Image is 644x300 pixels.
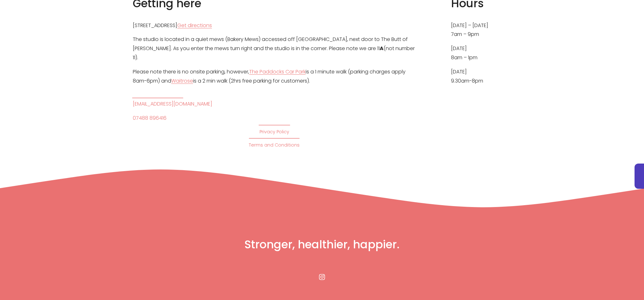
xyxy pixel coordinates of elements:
[451,44,511,62] p: [DATE] 8am – 1pm
[249,67,306,77] a: The Paddocks Car Park
[133,67,416,86] p: Please note there is no onsite parking, however, is a 1 minute walk (parking charges apply 8am-6p...
[319,274,325,280] a: Instagram
[451,21,511,39] p: [DATE] – [DATE] 7am – 9pm
[260,128,289,136] a: Privacy Policy
[133,21,416,30] p: [STREET_ADDRESS]
[249,141,300,149] a: Terms and Conditions
[171,77,193,86] a: Waitrose
[133,114,167,123] a: 07488 896416
[133,35,416,62] p: The studio is located in a quiet mews (Bakery Mews) accessed off [GEOGRAPHIC_DATA], next door to ...
[380,45,383,52] strong: A
[133,100,212,109] a: [EMAIL_ADDRESS][DOMAIN_NAME]
[451,67,511,86] p: [DATE] 9.30am-8pm
[177,21,212,30] a: Get directions
[180,237,463,252] h3: Stronger, healthier, happier.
